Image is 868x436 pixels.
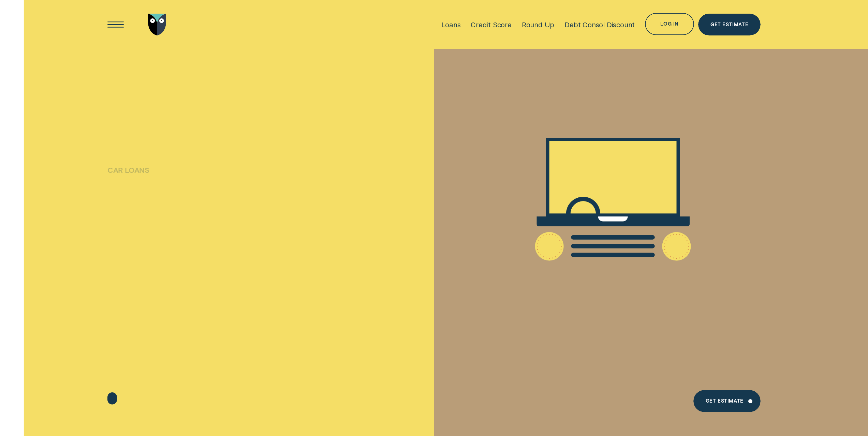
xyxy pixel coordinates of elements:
button: Open Menu [105,14,127,36]
button: Log in [645,13,694,35]
a: Get Estimate [698,14,761,36]
div: Round Up [522,20,554,29]
a: Get Estimate [693,390,761,412]
div: Credit Score [471,20,512,29]
h1: Car loans [107,166,320,188]
div: Loans [441,20,460,29]
img: Wisr [148,14,166,36]
div: Debt Consol Discount [564,20,635,29]
h4: Get there faster [107,176,320,244]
